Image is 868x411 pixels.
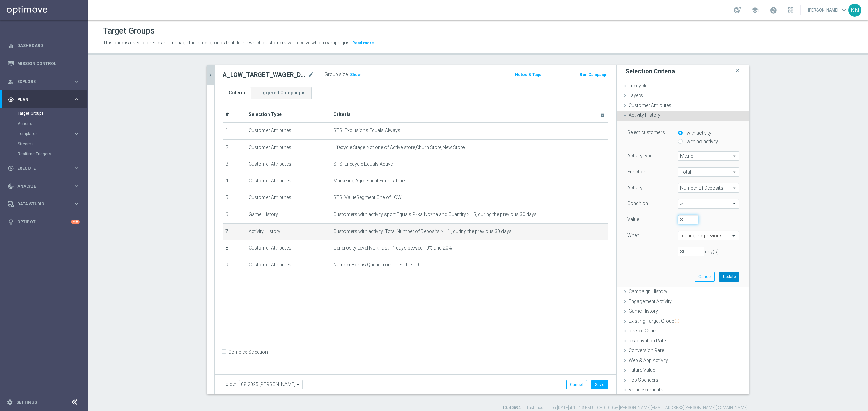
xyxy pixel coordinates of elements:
[17,202,73,206] span: Data Studio
[103,26,155,36] h1: Target Groups
[7,97,80,102] button: gps_fixed Plan keyboard_arrow_right
[246,173,331,190] td: Customer Attributes
[7,219,80,225] div: lightbulb Optibot +10
[18,151,71,157] a: Realtime Triggers
[17,184,73,188] span: Analyze
[223,240,246,257] td: 8
[73,183,80,189] i: keyboard_arrow_right
[223,107,246,123] th: #
[8,79,73,85] div: Explore
[333,128,400,133] span: STS_Exclusions Equals Always
[308,71,314,79] i: mode_edit
[18,132,66,136] span: Templates
[629,367,655,373] span: Future Value
[333,195,402,200] span: STS_ValueSegment One of LOW
[333,178,405,184] span: Marketing Agreement Equals True
[719,272,739,281] button: Update
[734,66,741,75] i: close
[18,141,71,147] a: Streams
[223,139,246,156] td: 2
[629,387,663,392] span: Value Segments
[223,87,251,99] a: Criteria
[7,79,80,84] button: person_search Explore keyboard_arrow_right
[228,349,268,355] label: Complex Selection
[7,183,80,189] button: track_changes Analyze keyboard_arrow_right
[73,96,80,103] i: keyboard_arrow_right
[246,207,331,223] td: Game History
[8,219,14,225] i: lightbulb
[73,201,80,207] i: keyboard_arrow_right
[8,96,73,103] div: Plan
[17,37,80,55] a: Dashboard
[17,80,73,84] span: Explore
[333,161,393,167] span: STS_Lifecycle Equals Active
[18,111,71,116] a: Target Groups
[348,72,349,78] label: :
[246,223,331,240] td: Activity History
[324,72,348,78] label: Group size
[333,262,419,268] span: Number Bonus Queue from Client file = 0
[73,131,80,137] i: keyboard_arrow_right
[223,381,236,387] label: Folder
[223,123,246,139] td: 1
[18,139,87,149] div: Streams
[629,318,679,324] span: Existing Target Group
[629,83,647,88] span: Lifecycle
[629,112,660,118] span: Activity History
[352,39,375,47] button: Read more
[566,380,587,389] button: Cancel
[8,37,80,55] div: Dashboard
[527,405,748,411] label: Last modified on [DATE] at 12:13 PM UTC+02:00 by [PERSON_NAME][EMAIL_ADDRESS][PERSON_NAME][DOMAIN...
[18,129,87,139] div: Templates
[695,272,715,281] button: Cancel
[685,138,718,145] label: with no activity
[807,5,848,15] a: [PERSON_NAME]keyboard_arrow_down
[223,190,246,207] td: 5
[629,289,667,294] span: Campaign History
[17,213,71,231] a: Optibot
[7,61,80,66] button: Mission Control
[8,43,14,49] i: equalizer
[246,240,331,257] td: Customer Attributes
[7,399,13,405] i: settings
[223,156,246,173] td: 3
[685,130,711,136] label: with activity
[223,257,246,274] td: 9
[8,183,73,189] div: Analyze
[629,299,672,304] span: Engagement Activity
[8,165,14,171] i: play_circle_outline
[7,43,80,48] div: equalizer Dashboard
[627,200,648,207] label: Condition
[246,190,331,207] td: Customer Attributes
[246,156,331,173] td: Customer Attributes
[629,358,668,363] span: Web & App Activity
[627,130,665,135] lable: Select customers
[629,103,671,108] span: Customer Attributes
[18,121,71,126] a: Actions
[8,213,80,231] div: Optibot
[503,405,521,411] label: ID: 40694
[514,71,542,79] button: Notes & Tags
[591,380,608,389] button: Save
[8,96,14,103] i: gps_fixed
[8,165,73,171] div: Execute
[7,201,80,207] div: Data Studio keyboard_arrow_right
[246,107,331,123] th: Selection Type
[103,40,351,45] span: This page is used to create and manage the target groups that define which customers will receive...
[629,348,664,353] span: Conversion Rate
[629,308,658,314] span: Game History
[8,79,14,85] i: person_search
[629,377,658,383] span: Top Spenders
[678,231,739,240] ng-select: during the previous
[7,166,80,171] button: play_circle_outline Execute keyboard_arrow_right
[705,249,719,254] span: day(s)
[246,257,331,274] td: Customer Attributes
[579,71,608,79] button: Run Campaign
[600,112,605,117] i: delete_forever
[333,245,452,251] span: Generosity Level NGR, last 14 days between 0% and 20%
[207,65,214,85] button: chevron_right
[627,185,643,191] label: Activity
[333,229,512,234] span: Customers with activity, Total Number of Deposits >= 1 , during the previous 30 days
[751,6,759,14] span: school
